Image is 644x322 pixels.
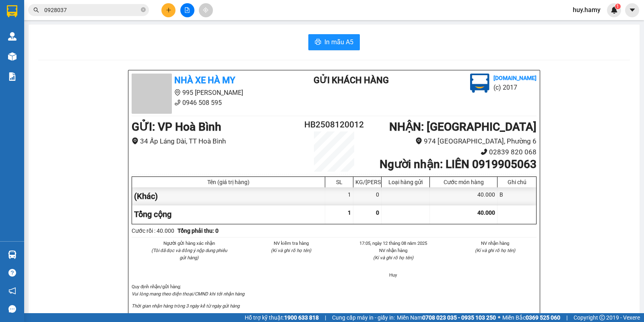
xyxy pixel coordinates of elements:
[376,209,379,216] span: 0
[308,34,360,50] button: printerIn mẫu A5
[141,7,146,12] span: close-circle
[332,313,395,322] span: Cung cấp máy in - giấy in:
[184,7,190,13] span: file-add
[502,313,560,322] span: Miền Bắc
[132,187,325,205] div: (Khác)
[271,248,311,253] i: (Kí và ghi rõ họ tên)
[616,4,619,9] span: 1
[132,226,174,235] div: Cước rồi : 40.000
[611,6,618,14] img: icon-new-feature
[373,255,413,260] i: (Kí và ghi rõ họ tên)
[203,7,208,13] span: aim
[493,75,537,81] b: [DOMAIN_NAME]
[44,6,139,14] input: Tìm tên, số ĐT hoặc mã đơn
[324,37,353,47] span: In mẫu A5
[132,136,300,147] li: 34 Ấp Láng Dài, TT Hoà Bình
[174,75,235,85] b: Nhà Xe Hà My
[8,269,16,277] span: question-circle
[629,6,636,14] span: caret-down
[148,240,231,247] li: Người gửi hàng xác nhận
[327,179,351,185] div: SL
[161,3,175,17] button: plus
[355,179,379,185] div: KG/[PERSON_NAME]
[380,158,537,171] b: Người nhận : LIÊN 0919905063
[432,179,495,185] div: Cước món hàng
[300,118,368,131] h2: HB2508120012
[353,187,382,205] div: 0
[422,314,496,321] strong: 0708 023 035 - 0935 103 250
[315,39,321,46] span: printer
[368,136,537,147] li: 974 [GEOGRAPHIC_DATA], Phường 6
[470,74,489,93] img: logo.jpg
[498,316,500,319] span: ⚪️
[368,147,537,158] li: 02839 820 068
[397,313,496,322] span: Miền Nam
[132,303,239,309] i: Thời gian nhận hàng tròng 3 ngày kể từ ngày gửi hàng
[325,187,353,205] div: 1
[151,248,227,260] i: (Tôi đã đọc và đồng ý nộp dung phiếu gửi hàng)
[477,209,495,216] span: 40.000
[132,137,138,144] span: environment
[454,240,537,247] li: NV nhận hàng
[599,315,605,320] span: copyright
[284,314,319,321] strong: 1900 633 818
[174,99,181,106] span: phone
[526,314,560,321] strong: 0369 525 060
[245,313,319,322] span: Hỗ trợ kỹ thuật:
[497,187,536,205] div: B
[481,148,487,155] span: phone
[352,271,435,279] li: Huy
[8,287,16,295] span: notification
[132,98,281,108] li: 0946 508 595
[141,6,146,14] span: close-circle
[430,187,497,205] div: 40.000
[134,179,323,185] div: Tên (giá trị hàng)
[166,7,171,13] span: plus
[132,291,244,297] i: Vui lòng mang theo điện thoại/CMND khi tới nhận hàng
[174,89,181,96] span: environment
[8,32,17,41] img: warehouse-icon
[348,209,351,216] span: 1
[615,4,621,9] sup: 1
[493,82,537,92] li: (c) 2017
[625,3,639,17] button: caret-down
[389,120,537,133] b: NHẬN : [GEOGRAPHIC_DATA]
[8,52,17,61] img: warehouse-icon
[475,248,515,253] i: (Kí và ghi rõ họ tên)
[180,3,194,17] button: file-add
[199,3,213,17] button: aim
[566,5,607,15] span: huy.hamy
[134,209,171,219] span: Tổng cộng
[325,313,326,322] span: |
[8,72,17,81] img: solution-icon
[33,7,39,13] span: search
[415,137,422,144] span: environment
[352,240,435,247] li: 17:05, ngày 12 tháng 08 năm 2025
[132,120,221,133] b: GỬI : VP Hoà Bình
[384,179,427,185] div: Loại hàng gửi
[500,179,534,185] div: Ghi chú
[314,75,389,85] b: Gửi khách hàng
[178,228,219,234] b: Tổng phải thu: 0
[132,88,281,98] li: 995 [PERSON_NAME]
[566,313,568,322] span: |
[352,247,435,254] li: NV nhận hàng
[7,5,17,17] img: logo-vxr
[8,250,17,259] img: warehouse-icon
[250,240,333,247] li: NV kiểm tra hàng
[8,305,16,313] span: message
